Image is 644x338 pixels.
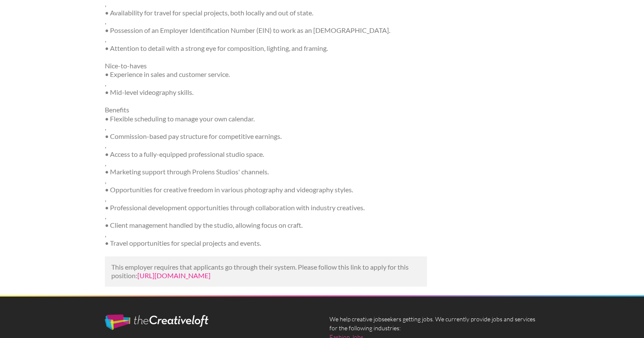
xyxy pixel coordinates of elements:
a: [URL][DOMAIN_NAME] [137,271,211,279]
img: The Creative Loft [105,314,208,330]
p: This employer requires that applicants go through their system. Please follow this link to apply ... [111,263,421,281]
p: Benefits • Flexible scheduling to manage your own calendar. , • Commission-based pay structure fo... [105,106,427,248]
p: Nice-to-haves • Experience in sales and customer service. , • Mid-level videography skills. [105,62,427,97]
